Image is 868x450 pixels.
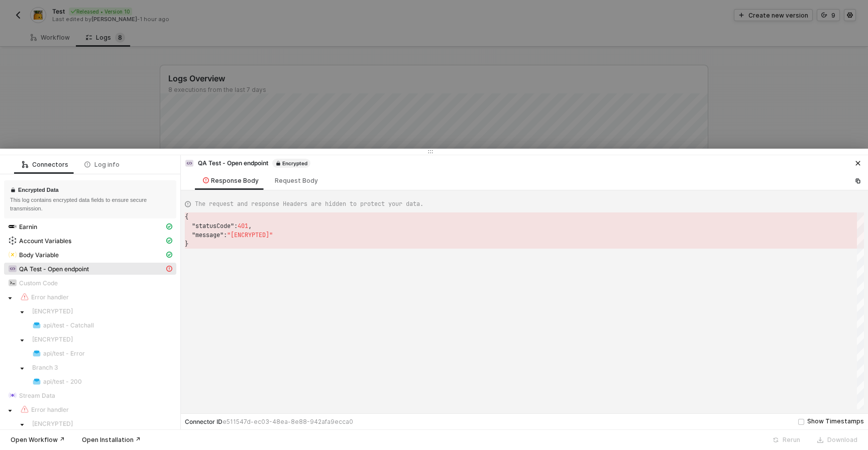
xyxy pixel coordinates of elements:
span: Stream Data [19,392,55,400]
img: integration-icon [185,159,193,167]
span: icon-drag-indicator [427,149,433,155]
span: Earnin [19,223,37,231]
h1: Encrypted Data [18,186,59,193]
span: Body Variable [19,251,59,259]
span: icon-cards [166,252,172,258]
span: [ENCRYPTED] [32,307,73,315]
span: , [248,222,252,230]
span: Error handler [31,406,69,414]
img: integration-icon [21,405,29,413]
span: Body Variable [4,249,176,261]
img: integration-icon [9,251,17,259]
span: QA Test - Open endpoint [4,263,176,275]
img: integration-icon [9,237,17,245]
span: "statusCode" [192,222,234,230]
span: [ENCRYPTED] [28,417,176,429]
span: [ENCRYPTED] [28,305,176,317]
span: icon-copy-paste [855,178,861,184]
span: Branch 3 [28,361,176,373]
img: integration-icon [33,377,41,385]
span: caret-down [20,422,25,427]
span: icon-exclamation [203,177,209,183]
span: icon-lock [275,160,281,166]
span: api/test - Catchall [43,321,94,329]
span: 401 [238,222,248,230]
div: Show Timestamps [807,417,864,426]
span: caret-down [8,296,13,301]
div: Open Workflow ↗ [11,436,65,444]
span: [ENCRYPTED] [32,335,73,344]
span: Branch 3 [32,364,58,372]
span: Stream Data [4,389,176,401]
span: e511547d-ec03-48ea-8e88-942afa9ecca0 [223,418,353,425]
span: api/test - Catchall [28,319,176,331]
div: Log info [84,161,120,169]
div: Response Body [203,177,259,185]
img: integration-icon [33,349,41,357]
span: Account Variables [19,237,71,245]
span: : [234,222,238,230]
span: [ENCRYPTED] [28,333,176,345]
span: icon-exclamation [166,266,172,272]
span: The request and response Headers are hidden to protect your data. [195,199,423,208]
span: api/test - Error [43,350,85,358]
span: Error handler [31,293,69,301]
div: Connector ID [185,418,353,426]
span: : [224,231,227,239]
span: caret-down [20,310,25,315]
span: api/test - 200 [43,378,82,386]
span: [ENCRYPTED] [32,420,73,428]
div: This log contains encrypted data fields to ensure secure transmission. [10,196,170,212]
span: Custom Code [4,277,176,289]
span: api/test - 200 [28,375,176,387]
textarea: Editor content;Press Alt+F1 for Accessibility Options. [185,212,185,221]
span: icon-lock [10,186,16,193]
span: { [185,213,188,221]
span: icon-close [855,160,861,166]
span: "message" [192,231,224,239]
div: Connectors [22,161,68,169]
span: Earnin [4,220,176,233]
div: Open Installation ↗ [82,436,141,444]
span: Account Variables [4,235,176,247]
button: Download [811,434,864,446]
img: integration-icon [33,321,41,329]
span: caret-down [20,338,25,343]
img: integration-icon [9,279,17,287]
img: integration-icon [9,391,17,399]
button: Open Installation ↗ [75,434,147,446]
span: icon-cards [166,238,172,244]
span: Encrypted [272,159,310,168]
div: Request Body [275,177,318,185]
img: integration-icon [9,222,17,231]
button: Open Workflow ↗ [4,434,71,446]
span: } [185,240,188,248]
div: QA Test - Open endpoint [185,159,310,168]
button: Rerun [766,434,807,446]
span: QA Test - Open endpoint [19,265,89,273]
span: icon-cards [166,223,172,230]
img: integration-icon [9,265,17,273]
span: Error handler [16,291,176,303]
span: caret-down [8,408,13,413]
img: integration-icon [21,293,29,301]
span: api/test - Error [28,347,176,359]
span: icon-logic [22,162,28,168]
span: caret-down [20,366,25,371]
span: Error handler [16,403,176,415]
span: Custom Code [19,279,58,287]
span: "[ENCRYPTED]" [227,231,273,239]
